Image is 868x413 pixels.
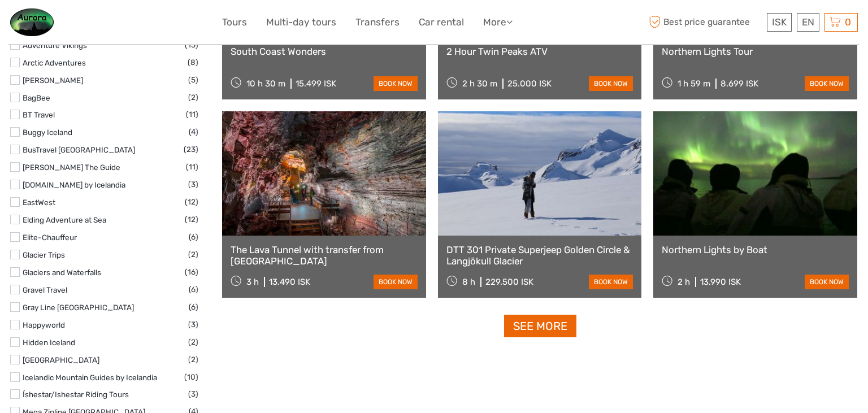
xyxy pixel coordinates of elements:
span: (2) [188,91,198,104]
a: Hidden Iceland [23,338,75,347]
a: Gray Line [GEOGRAPHIC_DATA] [23,303,134,312]
a: BusTravel [GEOGRAPHIC_DATA] [23,145,135,154]
a: book now [374,76,418,91]
span: Best price guarantee [646,13,764,32]
span: 2 h [678,277,690,287]
div: 15.499 ISK [296,79,336,89]
a: Transfers [355,14,400,31]
span: (3) [188,178,198,191]
span: (3) [188,388,198,401]
a: EastWest [23,198,55,207]
span: (12) [185,213,198,226]
div: EN [797,13,819,32]
a: Tours [222,14,247,31]
span: (6) [189,301,198,314]
span: (12) [185,195,198,208]
a: South Coast Wonders [231,46,418,57]
span: (23) [184,143,198,156]
span: (5) [188,73,198,86]
span: 1 h 59 m [678,79,710,89]
a: Glacier Trips [23,250,65,259]
span: (16) [185,266,198,279]
a: Adventure Vikings [23,41,87,50]
span: ISK [772,16,787,28]
div: 229.500 ISK [485,277,533,287]
span: 0 [843,16,853,28]
span: (6) [189,231,198,244]
a: Buggy Iceland [23,128,72,137]
a: BagBee [23,93,50,102]
a: Northern Lights by Boat [662,244,849,255]
div: 8.699 ISK [721,79,758,89]
a: book now [374,275,418,289]
a: DTT 301 Private Superjeep Golden Circle & Langjökull Glacier [446,244,633,267]
a: Elite-Chauffeur [23,233,77,242]
span: (6) [189,283,198,296]
a: Elding Adventure at Sea [23,215,106,224]
span: (8) [188,56,198,69]
a: book now [589,275,633,289]
div: 13.990 ISK [700,277,741,287]
div: 25.000 ISK [507,79,552,89]
a: BT Travel [23,110,55,119]
span: 8 h [462,277,475,287]
a: book now [589,76,633,91]
a: Arctic Adventures [23,58,86,67]
a: More [483,14,513,31]
a: book now [805,76,849,91]
span: (3) [188,318,198,331]
a: Car rental [419,14,464,31]
img: Guesthouse information [10,8,54,36]
a: Íshestar/Ishestar Riding Tours [23,390,129,399]
span: (11) [186,108,198,121]
a: Glaciers and Waterfalls [23,268,101,277]
a: book now [805,275,849,289]
span: 2 h 30 m [462,79,497,89]
a: See more [504,315,576,338]
a: 2 Hour Twin Peaks ATV [446,46,633,57]
a: Gravel Travel [23,285,67,294]
a: [PERSON_NAME] The Guide [23,163,120,172]
a: Happyworld [23,320,65,329]
span: 10 h 30 m [246,79,285,89]
span: (11) [186,160,198,173]
a: Northern Lights Tour [662,46,849,57]
span: (2) [188,353,198,366]
span: 3 h [246,277,259,287]
a: Icelandic Mountain Guides by Icelandia [23,373,157,382]
span: (10) [184,371,198,384]
span: (2) [188,336,198,349]
a: Multi-day tours [266,14,336,31]
a: [GEOGRAPHIC_DATA] [23,355,99,364]
span: (2) [188,248,198,261]
a: [PERSON_NAME] [23,76,83,85]
a: The Lava Tunnel with transfer from [GEOGRAPHIC_DATA] [231,244,418,267]
div: 13.490 ISK [269,277,310,287]
a: [DOMAIN_NAME] by Icelandia [23,180,125,189]
span: (4) [189,125,198,138]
